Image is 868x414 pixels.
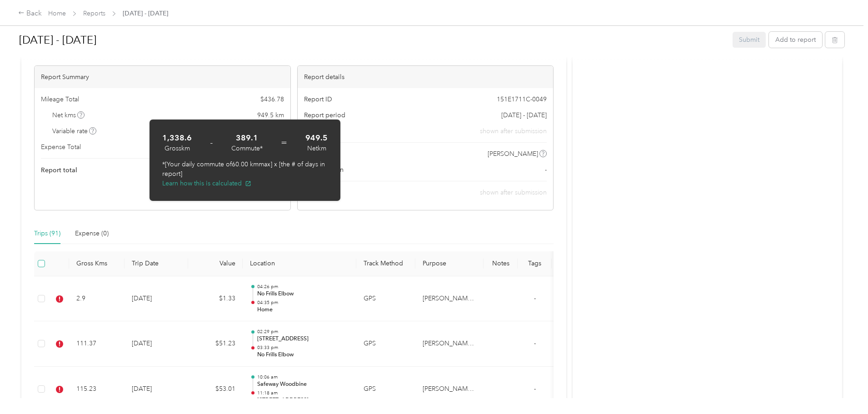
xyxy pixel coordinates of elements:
td: $51.23 [188,321,243,367]
strong: 949.5 [305,132,328,144]
span: shown after submission [480,189,547,196]
span: Report ID [304,95,332,104]
div: Back [18,8,42,19]
span: - [545,165,547,175]
td: [DATE] [125,276,188,322]
div: Trips (91) [34,229,60,239]
th: Gross Kms [69,251,125,276]
span: 151E1711C-0049 [497,95,547,104]
td: 111.37 [69,321,125,367]
td: Acosta Canada [415,367,484,412]
p: No Frills Elbow [257,290,349,298]
span: [DATE] - [DATE] [501,110,547,120]
td: [DATE] [125,321,188,367]
h1: Aug 1 - 31, 2025 [19,29,726,51]
td: GPS [356,321,415,367]
a: Home [48,10,66,17]
button: Add to report [769,32,822,48]
p: 04:26 pm [257,284,349,290]
th: Purpose [415,251,484,276]
p: 10:06 am [257,374,349,380]
strong: 1,338.6 [162,132,192,144]
span: Net kms [52,110,85,120]
span: $ 436.78 [260,95,284,104]
p: 03:33 pm [257,344,349,351]
td: $53.01 [188,367,243,412]
span: = [281,136,287,149]
div: Report details [298,66,554,88]
div: Expense (0) [75,229,109,239]
span: 949.5 km [257,110,284,120]
p: Safeway Woodbine [257,380,349,389]
span: Report total [41,165,77,175]
p: [STREET_ADDRESS] [257,396,349,404]
div: Report Summary [35,66,290,88]
p: No Frills Elbow [257,351,349,359]
th: Notes [484,251,518,276]
span: Variable rate [52,126,97,136]
th: Trip Date [125,251,188,276]
span: - [534,339,536,347]
p: Home [257,306,349,314]
strong: 389.1 [236,132,258,144]
p: 11:18 am [257,390,349,396]
td: Acosta Canada [415,321,484,367]
span: - [534,385,536,393]
th: Tags [518,251,552,276]
span: shown after submission [480,126,547,136]
button: Learn how this is calculated [162,179,251,188]
span: - [534,294,536,302]
td: GPS [356,367,415,412]
p: 04:35 pm [257,299,349,306]
p: [STREET_ADDRESS] [257,335,349,343]
td: [DATE] [125,367,188,412]
iframe: Everlance-gr Chat Button Frame [817,363,868,414]
p: 02:29 pm [257,329,349,335]
div: Gross km [165,144,190,153]
td: 115.23 [69,367,125,412]
span: - [210,136,213,149]
a: Reports [83,10,105,17]
span: Mileage Total [41,95,79,104]
span: [PERSON_NAME] [488,149,538,159]
span: Expense Total [41,142,81,152]
th: Location [243,251,356,276]
span: [DATE] - [DATE] [123,9,168,18]
p: *[Your daily commute of 60.00 km max] x [the # of days in report] [162,160,328,179]
div: Net km [307,144,326,153]
td: GPS [356,276,415,322]
span: Report period [304,110,345,120]
th: Value [188,251,243,276]
td: $1.33 [188,276,243,322]
th: Track Method [356,251,415,276]
td: 2.9 [69,276,125,322]
div: Commute* [231,144,263,153]
td: Acosta Canada [415,276,484,322]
